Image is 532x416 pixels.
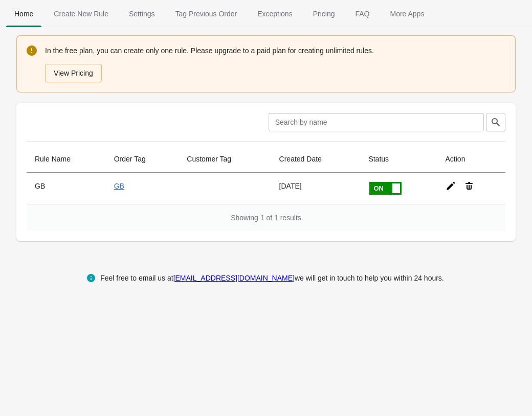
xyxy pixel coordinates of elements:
[114,182,124,190] a: GB
[173,274,295,282] a: [EMAIL_ADDRESS][DOMAIN_NAME]
[167,5,246,23] span: Tag Previous Order
[106,146,179,173] th: Order Tag
[27,204,505,231] div: Showing 1 of 1 results
[271,146,361,173] th: Created Date
[6,5,41,23] span: Home
[271,173,361,204] td: [DATE]
[347,5,378,23] span: FAQ
[100,272,444,284] div: Feel free to email us at we will get in touch to help you within 24 hours.
[27,146,106,173] th: Rule Name
[46,5,117,23] span: Create New Rule
[382,5,432,23] span: More Apps
[179,146,271,173] th: Customer Tag
[45,64,102,82] button: View Pricing
[437,146,505,173] th: Action
[27,173,106,204] th: GB
[43,1,119,27] button: Create_New_Rule
[119,1,165,27] button: Settings
[4,1,43,27] button: Home
[121,5,163,23] span: Settings
[360,146,437,173] th: Status
[249,5,300,23] span: Exceptions
[305,5,343,23] span: Pricing
[45,44,505,83] div: In the free plan, you can create only one rule. Please upgrade to a paid plan for creating unlimi...
[269,113,484,131] input: Search by name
